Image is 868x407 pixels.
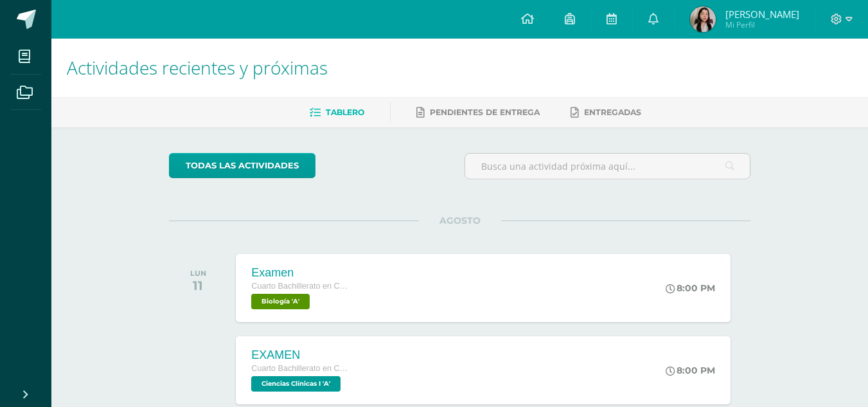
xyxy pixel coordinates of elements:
div: 8:00 PM [666,282,715,294]
a: Tablero [310,102,364,123]
span: Pendientes de entrega [430,107,540,117]
a: Pendientes de entrega [416,102,540,123]
div: Examen [251,266,348,280]
span: Actividades recientes y próximas [67,55,328,80]
span: Cuarto Bachillerato en Ciencias Biológicas [PERSON_NAME]. CCLL en Ciencias Biológicas [251,364,348,373]
img: 161f531451594815f15529220c9fb190.png [690,6,716,32]
div: EXAMEN [251,348,348,362]
span: Entregadas [584,107,641,117]
span: AGOSTO [419,215,501,226]
span: Mi Perfil [725,19,799,30]
span: Cuarto Bachillerato en Ciencias Biológicas [PERSON_NAME]. CCLL en Ciencias Biológicas [251,282,348,291]
a: Entregadas [571,102,641,123]
div: 11 [190,278,206,293]
div: LUN [190,269,206,278]
input: Busca una actividad próxima aquí... [465,154,750,179]
a: todas las Actividades [169,153,315,178]
span: Tablero [326,107,364,117]
span: Ciencias Clínicas I 'A' [251,376,341,392]
span: Biología 'A' [251,294,310,309]
span: [PERSON_NAME] [725,8,799,21]
div: 8:00 PM [666,365,715,376]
